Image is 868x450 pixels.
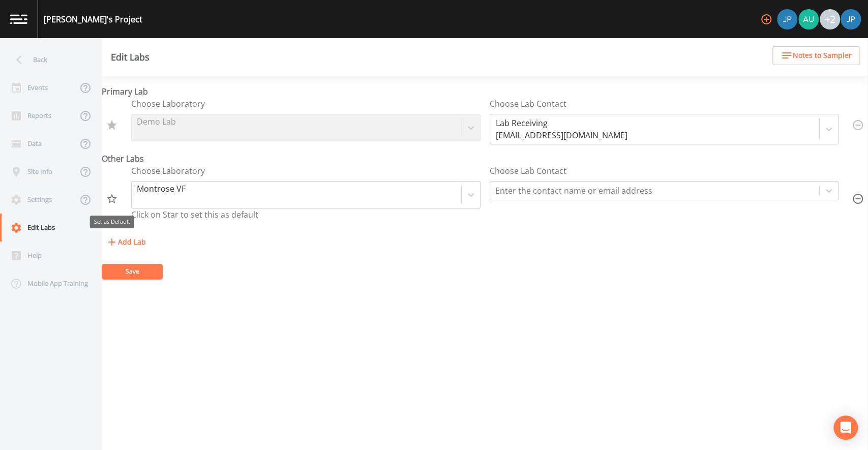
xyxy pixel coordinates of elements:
[102,86,148,97] strong: Primary Lab
[90,216,134,228] div: Set as Default
[131,98,205,110] label: Choose Laboratory
[102,264,163,279] button: Save
[776,9,798,29] div: Joshua gere Paul
[490,165,566,177] label: Choose Lab Contact
[111,53,149,61] div: Edit Labs
[131,165,205,177] label: Choose Laboratory
[798,9,819,29] div: Audi Findley
[137,183,186,195] div: Montrose VF
[841,9,861,29] img: 41241ef155101aa6d92a04480b0d0000
[102,189,122,209] button: Set as Default
[102,153,144,164] strong: Other Labs
[496,117,627,129] div: Lab Receiving
[131,208,258,221] label: Click on Star to set this as default
[820,9,840,29] div: +2
[102,233,150,252] button: Add Lab
[10,14,27,24] img: logo
[777,9,797,29] img: 41241ef155101aa6d92a04480b0d0000
[44,13,142,25] div: [PERSON_NAME]'s Project
[798,9,819,29] img: 493c9c74d1221f88e72fa849d039e381
[833,415,858,440] div: Open Intercom Messenger
[490,98,566,110] label: Choose Lab Contact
